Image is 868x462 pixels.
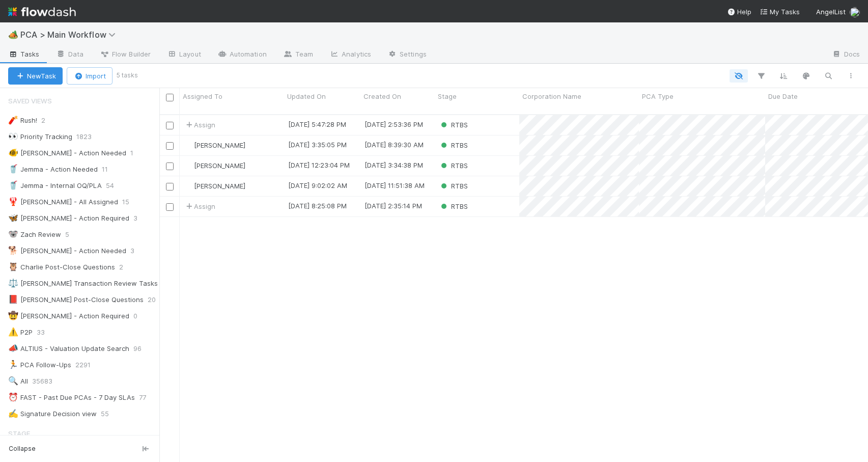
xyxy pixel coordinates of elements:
[8,197,18,206] span: 🦞
[8,277,158,290] div: [PERSON_NAME] Transaction Review Tasks
[439,161,468,170] span: RTBS
[8,228,61,241] div: Zach Review
[727,7,751,17] div: Help
[8,147,126,159] div: [PERSON_NAME] - Action Needed
[8,360,18,369] span: 🏃
[184,181,245,191] div: [PERSON_NAME]
[37,326,55,339] span: 33
[101,407,119,420] span: 55
[159,47,209,63] a: Layout
[8,163,98,176] div: Jemma - Action Needed
[8,179,102,192] div: Jemma - Internal OQ/PLA
[102,163,118,176] span: 11
[183,91,222,101] span: Assigned To
[439,201,468,211] div: RTBS
[48,47,92,63] a: Data
[8,212,129,225] div: [PERSON_NAME] - Action Required
[439,202,468,210] span: RTBS
[8,246,18,255] span: 🐕
[438,91,457,101] span: Stage
[184,140,245,150] div: [PERSON_NAME]
[8,376,18,385] span: 🔍
[100,49,151,59] span: Flow Builder
[8,409,18,418] span: ✍️
[67,67,113,85] button: Import
[194,161,245,170] span: [PERSON_NAME]
[166,142,174,150] input: Toggle Row Selected
[8,262,18,271] span: 🦉
[824,47,868,63] a: Docs
[8,375,28,388] div: All
[365,160,423,170] div: [DATE] 3:34:38 PM
[8,91,52,111] span: Saved Views
[8,423,30,444] span: Stage
[275,47,321,63] a: Team
[288,180,347,191] div: [DATE] 9:02:02 AM
[166,122,174,129] input: Toggle Row Selected
[184,120,215,130] div: Assign
[287,91,326,101] span: Updated On
[194,141,245,149] span: [PERSON_NAME]
[8,130,72,143] div: Priority Tracking
[8,49,40,59] span: Tasks
[768,91,798,101] span: Due Date
[8,213,18,222] span: 🦋
[133,342,152,355] span: 96
[32,375,63,388] span: 35683
[184,141,192,149] img: avatar_dd78c015-5c19-403d-b5d7-976f9c2ba6b3.png
[439,140,468,150] div: RTBS
[8,67,63,85] button: NewTask
[8,3,76,20] img: logo-inverted-e16ddd16eac7371096b0.svg
[184,201,215,211] span: Assign
[8,181,18,189] span: 🥤
[166,183,174,191] input: Toggle Row Selected
[20,30,121,40] span: PCA > Main Workflow
[288,160,350,170] div: [DATE] 12:23:04 PM
[8,311,18,320] span: 🤠
[439,181,468,191] div: RTBS
[439,120,468,130] div: RTBS
[166,94,174,101] input: Toggle All Rows Selected
[8,196,118,208] div: [PERSON_NAME] - All Assigned
[8,342,129,355] div: ALTIUS - Valuation Update Search
[760,8,800,16] span: My Tasks
[439,121,468,129] span: RTBS
[365,140,424,150] div: [DATE] 8:39:30 AM
[209,47,275,63] a: Automation
[439,141,468,149] span: RTBS
[816,8,846,16] span: AngelList
[8,148,18,157] span: 🐠
[184,160,245,171] div: [PERSON_NAME]
[8,261,115,274] div: Charlie Post-Close Questions
[122,196,139,208] span: 15
[184,182,192,190] img: avatar_dd78c015-5c19-403d-b5d7-976f9c2ba6b3.png
[8,244,126,257] div: [PERSON_NAME] - Action Needed
[8,310,129,322] div: [PERSON_NAME] - Action Required
[439,160,468,171] div: RTBS
[8,328,18,336] span: ⚠️
[119,261,133,274] span: 2
[288,119,346,129] div: [DATE] 5:47:28 PM
[92,47,159,63] a: Flow Builder
[363,91,401,101] span: Created On
[65,228,79,241] span: 5
[522,91,581,101] span: Corporation Name
[166,203,174,211] input: Toggle Row Selected
[8,344,18,352] span: 📣
[850,7,860,17] img: avatar_dd78c015-5c19-403d-b5d7-976f9c2ba6b3.png
[8,326,33,339] div: P2P
[8,391,135,404] div: FAST - Past Due PCAs - 7 Day SLAs
[194,182,245,190] span: [PERSON_NAME]
[8,116,18,124] span: 🧨
[365,180,425,191] div: [DATE] 11:51:38 AM
[8,132,18,141] span: 👀
[8,165,18,173] span: 🥤
[166,162,174,170] input: Toggle Row Selected
[139,391,156,404] span: 77
[760,7,800,17] a: My Tasks
[379,47,435,63] a: Settings
[8,279,18,287] span: ⚖️
[133,310,148,322] span: 0
[130,147,144,159] span: 1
